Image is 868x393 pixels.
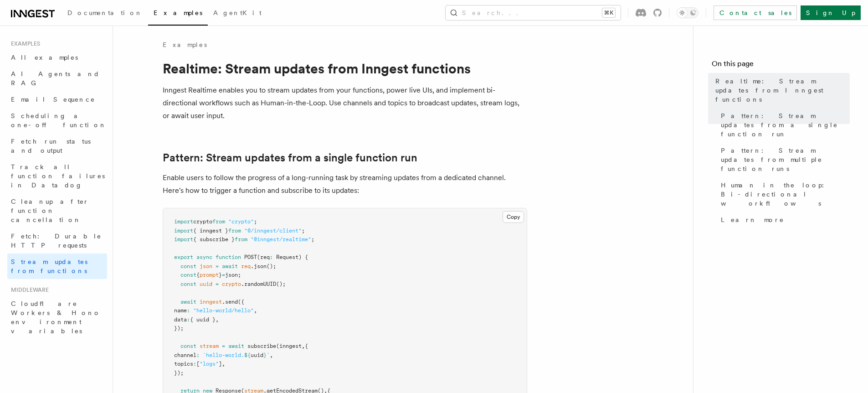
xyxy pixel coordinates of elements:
[235,236,247,243] span: from
[163,171,527,197] p: Enable users to follow the progress of a long-running task by streaming updates from a dedicated ...
[174,218,193,225] span: import
[193,228,228,234] span: { inngest }
[7,40,40,47] span: Examples
[244,254,257,260] span: POST
[200,299,222,305] span: inngest
[200,281,212,287] span: uuid
[11,258,87,274] span: Stream updates from functions
[7,286,49,294] span: Middleware
[11,112,107,129] span: Scheduling a one-off function
[11,70,100,87] span: AI Agents and RAG
[174,316,187,323] span: data
[7,193,107,228] a: Cleanup after function cancellation
[276,254,298,260] span: Request
[302,343,305,349] span: ,
[721,215,784,224] span: Learn more
[270,254,273,260] span: :
[446,5,621,20] button: Search...⌘K
[11,233,102,249] span: Fetch: Durable HTTP requests
[241,281,276,287] span: .randomUUID
[219,361,222,367] span: ]
[222,272,225,278] span: =
[254,307,257,314] span: ,
[174,236,193,243] span: import
[721,111,850,139] span: Pattern: Stream updates from a single function run
[163,151,417,164] a: Pattern: Stream updates from a single function run
[801,5,861,20] a: Sign Up
[180,263,196,269] span: const
[7,228,107,253] a: Fetch: Durable HTTP requests
[193,307,254,314] span: "hello-world/hello"
[263,352,267,358] span: }
[712,73,850,108] a: Realtime: Stream updates from Inngest functions
[190,316,216,323] span: { uuid }
[163,40,207,49] a: Examples
[219,272,222,278] span: }
[251,263,267,269] span: .json
[677,7,699,18] button: Toggle dark mode
[180,272,196,278] span: const
[200,263,212,269] span: json
[715,77,850,104] span: Realtime: Stream updates from Inngest functions
[7,49,107,66] a: All examples
[193,361,196,367] span: :
[225,272,241,278] span: json;
[11,300,101,335] span: Cloudflare Workers & Hono environment variables
[216,263,219,269] span: =
[216,316,219,323] span: ,
[148,3,208,26] a: Examples
[7,133,107,159] a: Fetch run status and output
[163,60,527,77] h1: Realtime: Stream updates from Inngest functions
[11,198,89,223] span: Cleanup after function cancellation
[251,352,263,358] span: uuid
[267,352,270,358] span: `
[276,343,302,349] span: (inngest
[717,108,850,142] a: Pattern: Stream updates from a single function run
[244,352,251,358] span: ${
[11,138,91,154] span: Fetch run status and output
[717,142,850,177] a: Pattern: Stream updates from multiple function runs
[62,3,148,25] a: Documentation
[7,91,107,108] a: Email Sequence
[196,254,212,260] span: async
[163,84,527,122] p: Inngest Realtime enables you to stream updates from your functions, power live UIs, and implement...
[11,163,105,189] span: Track all function failures in Datadog
[7,66,107,91] a: AI Agents and RAG
[213,9,262,16] span: AgentKit
[216,254,241,260] span: function
[257,254,270,260] span: (req
[174,361,193,367] span: topics
[193,236,235,243] span: { subscribe }
[503,211,524,223] button: Copy
[200,361,219,367] span: "logs"
[228,343,244,349] span: await
[11,96,95,103] span: Email Sequence
[267,263,276,269] span: ();
[244,228,302,234] span: "@/inngest/client"
[298,254,308,260] span: ) {
[251,236,311,243] span: "@inngest/realtime"
[222,281,241,287] span: crypto
[602,8,615,17] kbd: ⌘K
[276,281,286,287] span: ();
[7,108,107,133] a: Scheduling a one-off function
[174,370,184,376] span: });
[238,299,244,305] span: ({
[203,352,244,358] span: `hello-world.
[208,3,267,25] a: AgentKit
[187,316,190,323] span: :
[196,272,200,278] span: {
[193,218,212,225] span: crypto
[174,325,184,331] span: });
[222,343,225,349] span: =
[180,281,196,287] span: const
[241,263,251,269] span: req
[174,307,187,314] span: name
[270,352,273,358] span: ,
[721,146,850,173] span: Pattern: Stream updates from multiple function runs
[67,9,143,16] span: Documentation
[302,228,305,234] span: ;
[222,263,238,269] span: await
[228,228,241,234] span: from
[212,218,225,225] span: from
